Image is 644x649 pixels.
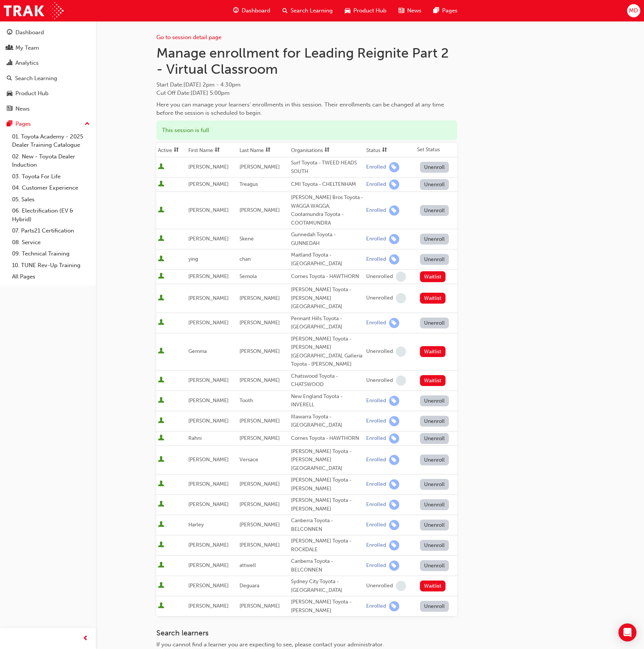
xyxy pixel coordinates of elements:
div: Illawarra Toyota - [GEOGRAPHIC_DATA] [291,413,363,430]
span: Treagus [239,181,258,187]
span: If you cannot find a learner you are expecting to see, please contact your administrator. [156,641,384,648]
span: Cut Off Date : [DATE] 5:00pm [156,90,230,96]
span: chan [239,256,251,262]
span: learningRecordVerb_NONE-icon [396,375,406,386]
span: learningRecordVerb_ENROLL-icon [389,540,399,550]
span: User is active [158,273,164,280]
span: search-icon [7,75,12,82]
div: Enrolled [366,164,386,171]
span: learningRecordVerb_ENROLL-icon [389,254,399,264]
span: User is active [158,562,164,569]
div: [PERSON_NAME] Bros Toyota - WAGGA WAGGA, Cootamundra Toyota - COOTAMUNDRA [291,193,363,227]
a: Dashboard [3,26,93,40]
button: Unenroll [420,395,449,406]
span: [PERSON_NAME] [188,164,229,170]
button: Pages [3,117,93,131]
span: User is active [158,541,164,549]
div: Unenrolled [366,348,393,355]
div: [PERSON_NAME] Toyota - [PERSON_NAME][GEOGRAPHIC_DATA] [291,286,363,311]
span: [PERSON_NAME] [239,377,280,383]
button: Unenroll [420,433,449,444]
span: User is active [158,255,164,263]
button: Unenroll [420,205,449,216]
span: attwell [239,562,256,568]
th: Toggle SortBy [187,143,238,157]
div: [PERSON_NAME] Toyota - [PERSON_NAME] [291,496,363,513]
span: sorting-icon [265,147,271,154]
span: news-icon [7,106,12,112]
div: Enrolled [366,542,386,549]
a: 01. Toyota Academy - 2025 Dealer Training Catalogue [9,131,93,151]
div: Enrolled [366,256,386,263]
span: User is active [158,501,164,508]
span: User is active [158,417,164,425]
a: 03. Toyota For Life [9,171,93,182]
div: [PERSON_NAME] Toyota - [PERSON_NAME][GEOGRAPHIC_DATA], Galleria Toyota - [PERSON_NAME] [291,335,363,369]
div: CMI Toyota - CHELTENHAM [291,180,363,189]
span: ying [188,256,198,262]
button: Unenroll [420,540,449,551]
span: learningRecordVerb_NONE-icon [396,293,406,303]
div: Enrolled [366,456,386,464]
div: Enrolled [366,207,386,214]
div: Enrolled [366,435,386,442]
span: User is active [158,480,164,488]
span: [PERSON_NAME] [239,295,280,301]
span: User is active [158,377,164,384]
span: User is active [158,602,164,610]
h3: Search learners [156,629,457,637]
span: [PERSON_NAME] [188,207,229,213]
div: Unenrolled [366,295,393,302]
span: up-icon [85,119,90,129]
a: Product Hub [3,87,93,100]
button: Unenroll [420,318,449,328]
span: learningRecordVerb_ENROLL-icon [389,520,399,530]
span: [PERSON_NAME] [188,397,229,404]
span: User is active [158,456,164,464]
span: [PERSON_NAME] [239,435,280,441]
div: Unenrolled [366,377,393,384]
div: Maitland Toyota - [GEOGRAPHIC_DATA] [291,251,363,268]
a: Trak [4,2,64,19]
button: Unenroll [420,560,449,571]
th: Set Status [415,143,457,157]
a: My Team [3,41,93,55]
div: Enrolled [366,603,386,610]
span: people-icon [7,45,12,52]
span: News [407,6,421,15]
span: User is active [158,319,164,327]
div: Chatswood Toyota - CHATSWOOD [291,372,363,389]
div: Surf Toyota - TWEED HEADS SOUTH [291,159,363,176]
span: learningRecordVerb_ENROLL-icon [389,433,399,444]
a: car-iconProduct Hub [339,3,392,18]
span: chart-icon [7,60,12,67]
span: User is active [158,181,164,188]
div: Cornes Toyota - HAWTHORN [291,272,363,281]
span: [PERSON_NAME] [188,236,229,242]
div: News [15,105,30,113]
a: 02. New - Toyota Dealer Induction [9,151,93,171]
a: News [3,102,93,116]
div: Enrolled [366,319,386,327]
div: Unenrolled [366,582,393,590]
span: [PERSON_NAME] [239,319,280,326]
a: search-iconSearch Learning [276,3,339,18]
span: User is active [158,435,164,442]
div: Unenrolled [366,273,393,280]
button: MD [627,4,640,17]
span: [PERSON_NAME] [188,273,229,280]
span: pages-icon [7,121,12,128]
a: 08. Service [9,237,93,248]
button: Unenroll [420,179,449,190]
div: Open Intercom Messenger [618,623,636,641]
a: 10. TUNE Rev-Up Training [9,260,93,271]
span: [PERSON_NAME] [239,418,280,424]
div: Enrolled [366,181,386,188]
div: This session is full [156,120,457,140]
span: learningRecordVerb_ENROLL-icon [389,179,399,190]
span: [PERSON_NAME] [239,521,280,528]
a: 04. Customer Experience [9,182,93,194]
span: Search Learning [291,6,333,15]
span: sorting-icon [215,147,220,154]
